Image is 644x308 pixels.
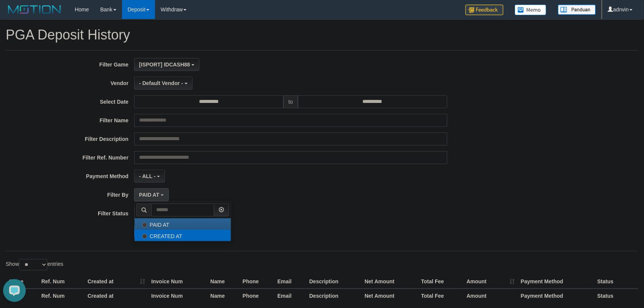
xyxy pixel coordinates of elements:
th: Amount [464,289,518,303]
th: Total Fee [418,275,464,289]
button: PAID AT [134,188,169,201]
th: Invoice Num [148,289,207,303]
img: MOTION_logo.png [6,4,63,15]
th: Email [274,289,306,303]
th: Net Amount [362,275,418,289]
h1: PGA Deposit History [6,27,638,43]
span: PAID AT [139,192,159,198]
button: Open LiveChat chat widget [3,3,26,26]
input: PAID AT [142,223,147,227]
select: Showentries [19,259,47,270]
th: Status [594,275,638,289]
button: - ALL - [134,170,165,183]
th: Phone [240,289,274,303]
label: CREATED AT [135,230,231,241]
img: panduan.png [558,5,596,15]
span: [ISPORT] IDCASH88 [139,62,190,68]
th: Description [306,289,362,303]
th: Payment Method [518,275,594,289]
span: to [284,95,298,108]
th: Name [207,289,240,303]
th: Amount [464,275,518,289]
th: Net Amount [362,289,418,303]
th: Status [594,289,638,303]
th: Description [306,275,362,289]
img: Feedback.jpg [465,5,503,15]
th: Created at [85,289,148,303]
label: Show entries [6,259,63,270]
th: Ref. Num [38,289,85,303]
label: PAID AT [135,218,231,230]
th: Ref. Num [38,275,85,289]
button: [ISPORT] IDCASH88 [134,58,199,71]
th: Email [274,275,306,289]
th: Invoice Num [148,275,207,289]
th: Game [6,275,38,289]
input: CREATED AT [142,234,147,239]
button: - Default Vendor - [134,77,193,90]
th: Created at [85,275,148,289]
th: Payment Method [518,289,594,303]
img: Button%20Memo.svg [515,5,547,15]
th: Phone [240,275,274,289]
th: Name [207,275,240,289]
span: - ALL - [139,173,156,179]
th: Total Fee [418,289,464,303]
span: - Default Vendor - [139,80,183,86]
